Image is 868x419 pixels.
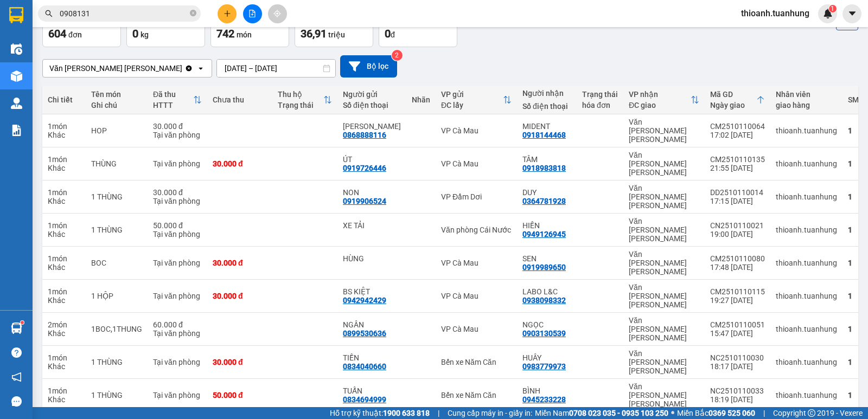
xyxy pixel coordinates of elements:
button: Đơn hàng604đơn [42,8,121,47]
div: Tại văn phòng [153,197,202,205]
div: Văn phòng Cái Nước [441,225,512,234]
span: đơn [68,30,82,39]
li: 02839.63.63.63 [5,37,207,51]
div: Tại văn phòng [153,292,202,300]
div: 0364781928 [522,197,566,205]
div: NGỌC [522,320,571,329]
div: 0834694999 [343,395,386,404]
b: [PERSON_NAME] [62,7,154,21]
span: 36,91 [301,27,327,40]
div: 21:55 [DATE] [710,164,765,172]
div: SMS [848,95,863,104]
span: file-add [248,10,256,17]
span: plus [224,10,231,17]
div: 30.000 đ [153,188,202,197]
button: Bộ lọc [340,55,397,78]
div: BÌNH [522,386,571,395]
div: 1 món [48,353,80,362]
div: Văn [PERSON_NAME] [PERSON_NAME] [49,63,182,74]
div: 1BOC,1THUNG [91,325,142,333]
div: Khác [48,131,80,139]
div: NC2510110033 [710,386,765,395]
div: MIDENT [522,122,571,131]
div: CM2510110135 [710,155,765,164]
div: thioanh.tuanhung [776,292,837,300]
button: Số lượng742món [210,8,289,47]
div: 1 món [48,386,80,395]
div: 0899530636 [343,329,386,338]
sup: 2 [392,50,403,61]
div: 0919906524 [343,197,386,205]
div: Người nhận [522,89,571,98]
div: SEN [522,254,571,263]
strong: 0708 023 035 - 0935 103 250 [569,409,668,417]
div: Văn [PERSON_NAME] [PERSON_NAME] [629,283,699,309]
span: đ [391,30,395,39]
div: Mã GD [710,90,756,99]
button: file-add [243,4,262,23]
div: Khác [48,164,80,172]
div: CN2510110021 [710,221,765,230]
div: Văn [PERSON_NAME] [PERSON_NAME] [629,151,699,177]
div: thioanh.tuanhung [776,391,837,399]
div: 0983779973 [522,362,566,371]
div: 0918144468 [522,131,566,139]
div: 2 món [48,320,80,329]
span: search [45,10,53,17]
span: notification [11,372,22,382]
div: Văn [PERSON_NAME] [PERSON_NAME] [629,382,699,408]
div: DUY LINH [343,122,401,131]
div: Tại văn phòng [153,358,202,366]
li: 85 [PERSON_NAME] [5,24,207,37]
div: Khác [48,329,80,338]
div: VP nhận [629,90,691,99]
div: 0919726446 [343,164,386,172]
img: logo-vxr [9,7,23,23]
div: thioanh.tuanhung [776,159,837,168]
div: Bến xe Năm Căn [441,358,512,366]
div: Đã thu [153,90,193,99]
div: CM2510110051 [710,320,765,329]
div: thioanh.tuanhung [776,192,837,201]
div: Bến xe Năm Căn [441,391,512,399]
div: 50.000 đ [213,391,267,399]
div: 15:47 [DATE] [710,329,765,338]
div: Văn [PERSON_NAME] [PERSON_NAME] [629,250,699,276]
div: 1 món [48,122,80,131]
div: Nhãn [412,95,430,104]
span: món [237,30,252,39]
span: 604 [48,27,66,40]
span: Miền Nam [535,407,668,419]
div: Văn [PERSON_NAME] [PERSON_NAME] [629,217,699,243]
sup: 1 [21,321,24,324]
div: thioanh.tuanhung [776,225,837,234]
div: 0868888116 [343,131,386,139]
div: 0938098332 [522,296,566,305]
div: 30.000 đ [153,122,202,131]
div: Ghi chú [91,101,142,109]
div: 1 món [48,221,80,230]
span: 742 [216,27,234,40]
span: phone [62,40,71,48]
div: HUÂY [522,353,571,362]
div: Trạng thái [278,101,323,109]
svg: Clear value [184,64,193,73]
div: 30.000 đ [213,292,267,300]
div: 0918983818 [522,164,566,172]
div: Chưa thu [213,95,267,104]
div: giao hàng [776,101,837,109]
div: 60.000 đ [153,320,202,329]
div: TÂM [522,155,571,164]
input: Selected Văn phòng Hồ Chí Minh. [183,63,184,74]
span: close-circle [190,10,196,16]
div: Tại văn phòng [153,159,202,168]
span: Hỗ trợ kỹ thuật: [330,407,430,419]
span: question-circle [11,347,22,358]
div: Trạng thái [582,90,618,99]
div: Số điện thoại [343,101,401,109]
div: 1 HỘP [91,292,142,300]
div: HTTT [153,101,193,109]
div: Khác [48,395,80,404]
div: VP Cà Mau [441,325,512,333]
div: Khác [48,230,80,238]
